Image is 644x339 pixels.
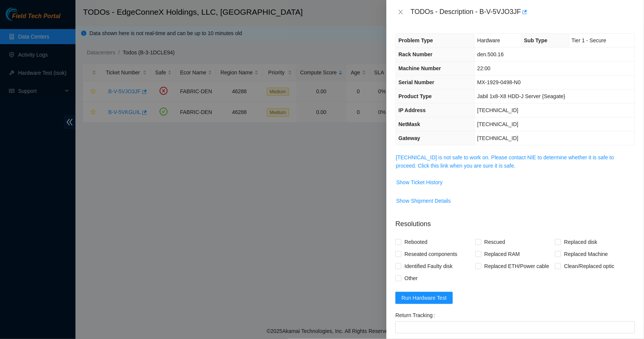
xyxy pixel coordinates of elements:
[477,121,518,127] span: [TECHNICAL_ID]
[572,37,606,43] span: Tier 1 - Secure
[481,236,508,248] span: Rescued
[398,121,420,127] span: NetMask
[477,107,518,113] span: [TECHNICAL_ID]
[395,321,635,333] input: Return Tracking
[398,65,441,71] span: Machine Number
[477,65,490,71] span: 22:00
[395,9,406,16] button: Close
[398,51,432,57] span: Rack Number
[477,79,521,85] span: MX-1929-0498-N0
[398,37,433,43] span: Problem Type
[561,236,600,248] span: Replaced disk
[401,272,421,284] span: Other
[477,51,504,57] span: den.500.16
[561,248,611,260] span: Replaced Machine
[477,37,500,43] span: Hardware
[477,93,565,99] span: Jabil 1x8-X8 HDD-J Server {Seagate}
[401,236,430,248] span: Rebooted
[398,135,420,141] span: Gateway
[401,248,460,260] span: Reseated components
[396,195,451,207] button: Show Shipment Details
[398,79,434,85] span: Serial Number
[524,37,547,43] span: Sub Type
[481,248,523,260] span: Replaced RAM
[398,93,432,99] span: Product Type
[398,107,426,113] span: IP Address
[561,260,617,272] span: Clean/Replaced optic
[395,309,438,321] label: Return Tracking
[396,197,451,205] span: Show Shipment Details
[481,260,552,272] span: Replaced ETH/Power cable
[477,135,518,141] span: [TECHNICAL_ID]
[395,292,453,304] button: Run Hardware Test
[396,176,443,188] button: Show Ticket History
[396,154,614,169] a: [TECHNICAL_ID] is not safe to work on. Please contact NIE to determine whether it is safe to proc...
[401,260,456,272] span: Identified Faulty disk
[396,178,443,186] span: Show Ticket History
[410,6,635,18] div: TODOs - Description - B-V-5VJO3JF
[398,9,404,15] span: close
[395,213,635,229] p: Resolutions
[401,294,447,302] span: Run Hardware Test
